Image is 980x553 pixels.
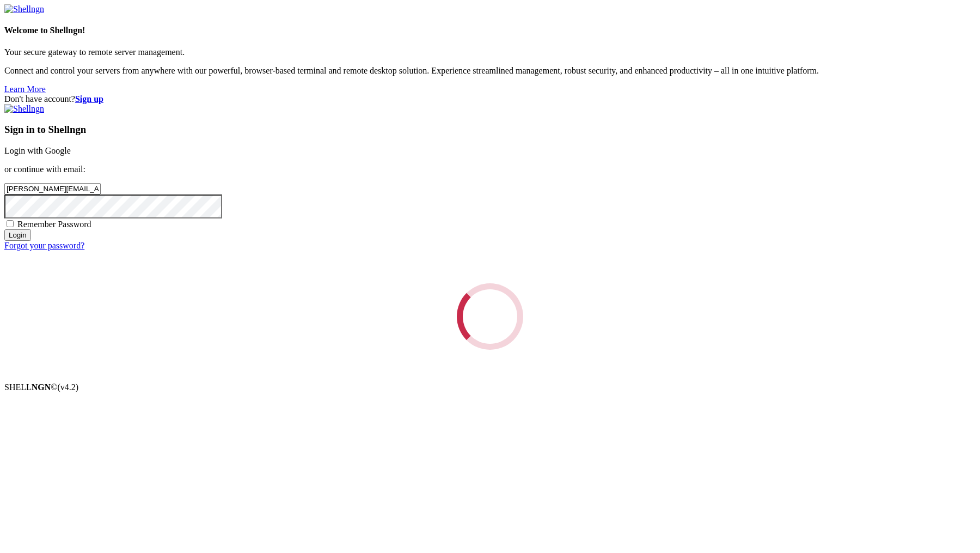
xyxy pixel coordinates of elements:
p: Your secure gateway to remote server management. [4,47,976,57]
h3: Sign in to Shellngn [4,124,976,136]
span: 4.2.0 [58,382,79,392]
img: Shellngn [4,4,44,14]
h4: Welcome to Shellngn! [4,26,976,35]
a: Login with Google [4,146,71,155]
a: Sign up [75,94,103,104]
input: Login [4,229,31,241]
div: Don't have account? [4,94,976,104]
span: Remember Password [17,220,91,229]
img: Shellngn [4,104,44,114]
span: SHELL © [4,382,78,392]
a: Learn More [4,84,46,94]
p: Connect and control your servers from anywhere with our powerful, browser-based terminal and remo... [4,66,976,76]
input: Remember Password [7,220,14,227]
input: Email address [4,183,101,195]
b: NGN [32,382,51,392]
div: Loading... [457,283,523,350]
a: Forgot your password? [4,241,84,250]
p: or continue with email: [4,165,976,174]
